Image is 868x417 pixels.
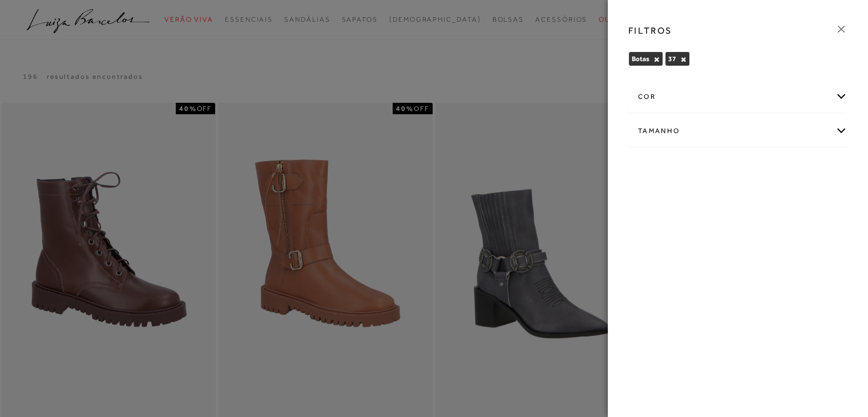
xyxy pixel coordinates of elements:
button: 37 Close [680,55,687,63]
span: 37 [668,55,676,63]
span: Botas [632,55,649,63]
button: Botas Close [653,55,660,63]
div: cor [629,82,847,112]
h3: FILTROS [628,24,672,37]
div: Tamanho [629,116,847,146]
